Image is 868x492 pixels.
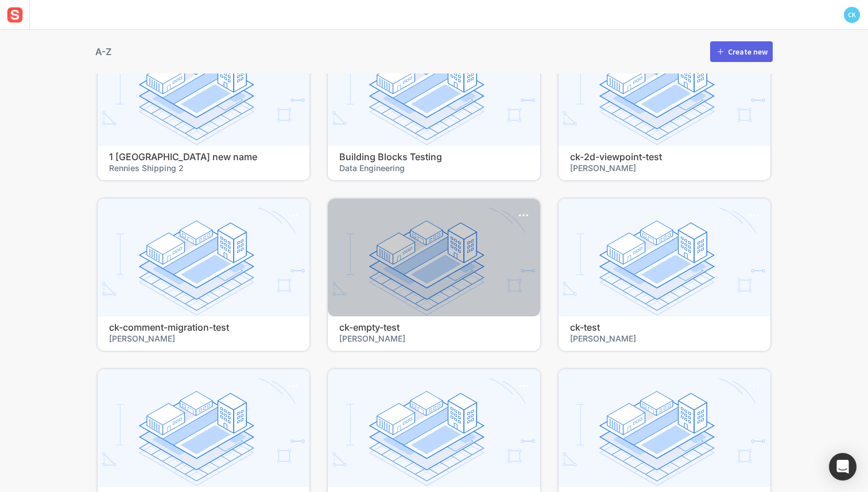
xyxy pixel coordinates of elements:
img: sensat [5,5,25,25]
h4: 1 [GEOGRAPHIC_DATA] new name [109,152,298,162]
text: CK [848,11,856,19]
button: Create new [710,41,773,62]
span: [PERSON_NAME] [339,333,528,344]
div: A-Z [95,45,111,59]
span: Rennies Shipping 2 [109,162,298,173]
span: [PERSON_NAME] [570,162,759,173]
div: Open Intercom Messenger [829,453,857,481]
span: [PERSON_NAME] [109,333,298,344]
h4: ck-2d-viewpoint-test [570,152,759,162]
span: Data Engineering [339,162,528,173]
div: Create new [728,48,768,56]
h4: ck-test [570,322,759,333]
h4: ck-empty-test [339,322,528,333]
span: [PERSON_NAME] [570,333,759,344]
h4: ck-comment-migration-test [109,322,298,333]
h4: Building Blocks Testing [339,152,528,162]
